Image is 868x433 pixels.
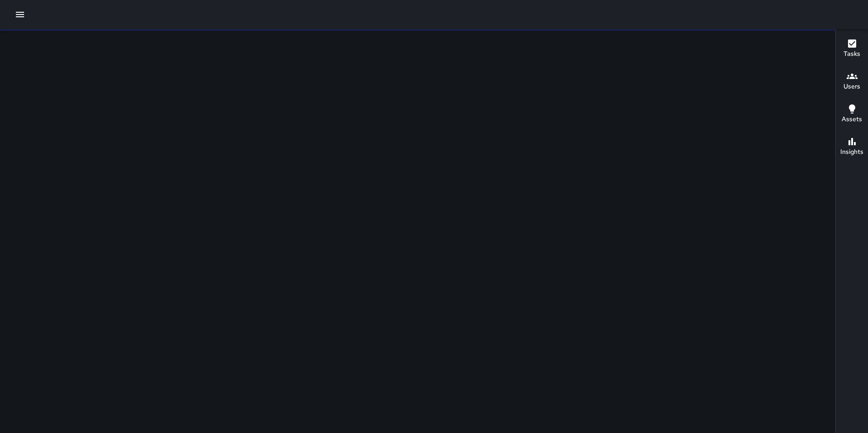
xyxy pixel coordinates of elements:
[842,114,862,124] h6: Assets
[843,82,860,92] h6: Users
[836,65,868,98] button: Users
[836,131,868,163] button: Insights
[840,147,863,157] h6: Insights
[843,49,860,59] h6: Tasks
[836,33,868,65] button: Tasks
[836,98,868,131] button: Assets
